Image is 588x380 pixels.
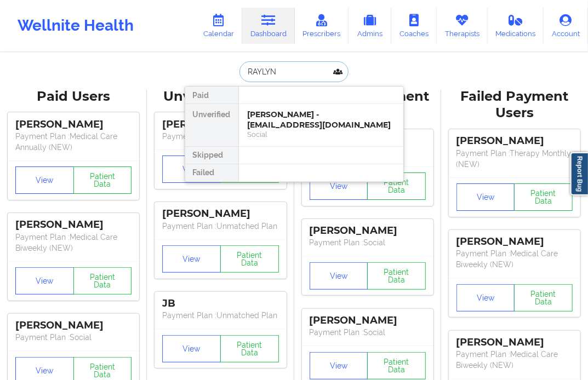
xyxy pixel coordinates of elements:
a: Medications [488,8,544,44]
p: Payment Plan : Social [310,237,426,248]
div: Paid Users [8,88,139,105]
p: Payment Plan : Social [310,327,426,338]
p: Payment Plan : Unmatched Plan [162,221,278,232]
div: Unverified [185,104,238,147]
a: Report Bug [570,152,588,195]
p: Payment Plan : Unmatched Plan [162,131,278,142]
p: Payment Plan : Medical Care Biweekly (NEW) [456,248,573,270]
button: View [162,335,221,362]
a: Admins [349,8,391,44]
div: Failed Payment Users [449,88,580,122]
div: [PERSON_NAME] [310,224,426,237]
button: View [162,156,221,183]
a: Therapists [437,8,488,44]
div: [PERSON_NAME] [15,319,132,332]
p: Payment Plan : Unmatched Plan [162,310,278,321]
div: Social [248,130,395,139]
a: Account [544,8,588,44]
a: Dashboard [242,8,295,44]
a: Prescribers [295,8,349,44]
div: [PERSON_NAME] - [EMAIL_ADDRESS][DOMAIN_NAME] [248,110,395,130]
div: Failed [185,164,238,182]
div: [PERSON_NAME] [456,135,573,147]
button: Patient Data [514,183,573,211]
button: View [310,352,368,379]
p: Payment Plan : Medical Care Biweekly (NEW) [456,349,573,371]
p: Payment Plan : Social [15,332,132,343]
p: Payment Plan : Medical Care Biweekly (NEW) [15,232,132,254]
button: Patient Data [367,172,426,200]
div: [PERSON_NAME] [15,118,132,131]
a: Coaches [391,8,437,44]
a: Calendar [195,8,242,44]
div: [PERSON_NAME] [456,336,573,349]
div: [PERSON_NAME] [15,218,132,231]
p: Payment Plan : Medical Care Annually (NEW) [15,131,132,153]
div: [PERSON_NAME] [456,235,573,248]
button: View [456,183,515,211]
div: [PERSON_NAME] [162,118,278,131]
p: Payment Plan : Therapy Monthly (NEW) [456,148,573,170]
button: View [15,166,74,194]
button: Patient Data [220,245,279,273]
button: Patient Data [514,284,573,312]
div: Skipped [185,147,238,164]
button: View [15,267,74,295]
div: [PERSON_NAME] [162,208,278,220]
div: JB [162,297,278,310]
button: Patient Data [220,335,279,362]
button: View [310,172,368,200]
button: View [310,262,368,290]
button: Patient Data [73,267,132,295]
button: Patient Data [367,262,426,290]
div: Paid [185,87,238,104]
button: Patient Data [367,352,426,379]
button: View [456,284,515,312]
div: Unverified Users [155,88,286,105]
button: View [162,245,221,273]
button: Patient Data [73,166,132,194]
div: [PERSON_NAME] [310,314,426,327]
